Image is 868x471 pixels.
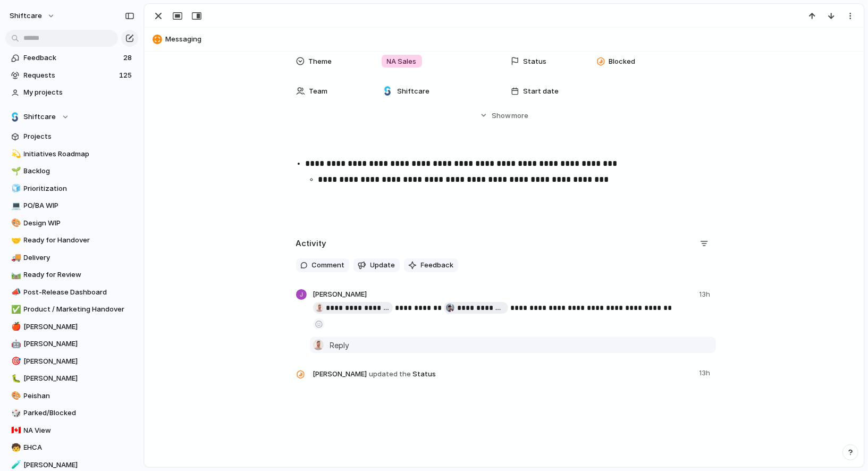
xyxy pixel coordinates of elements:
div: 🎯 [11,355,19,367]
button: 🤝 [10,235,20,246]
span: Prioritization [24,183,134,194]
button: 🛤️ [10,270,20,280]
a: 🎨Design WIP [5,215,138,231]
div: 🤖 [11,338,19,350]
a: 🇨🇦NA View [5,423,138,439]
button: 🎲 [10,408,20,418]
a: 🍎[PERSON_NAME] [5,319,138,335]
button: 🎯 [10,356,20,367]
button: 🐛 [10,373,20,384]
button: Shiftcare [5,109,138,125]
span: Post-Release Dashboard [24,287,134,298]
div: 📣 [11,286,19,298]
span: Ready for Handover [24,235,134,246]
div: 🎨 [11,390,19,402]
a: 💻PO/BA WIP [5,198,138,214]
a: ✅Product / Marketing Handover [5,301,138,317]
button: 📣 [10,287,20,298]
a: 🧊Prioritization [5,181,138,197]
span: more [511,111,528,121]
span: EHCA [24,442,134,453]
button: 🍎 [10,322,20,332]
span: Design WIP [24,218,134,229]
span: Shiftcare [24,112,56,122]
span: [PERSON_NAME] [313,369,367,380]
span: 13h [700,289,713,300]
button: 🚚 [10,253,20,263]
span: Initiatives Roadmap [24,149,134,159]
div: 🤖[PERSON_NAME] [5,336,138,352]
span: Status [524,56,547,67]
span: [PERSON_NAME] [24,339,134,349]
a: 🎲Parked/Blocked [5,405,138,421]
span: [PERSON_NAME] [24,322,134,332]
a: 💫Initiatives Roadmap [5,146,138,162]
span: Status [313,366,693,381]
span: 13h [700,366,713,379]
button: 🇨🇦 [10,425,20,436]
span: Projects [24,131,134,142]
div: 🚚 [11,251,19,264]
button: 🎨 [10,218,20,229]
button: Messaging [149,31,859,48]
button: ✅ [10,304,20,315]
span: Start date [524,86,559,97]
span: Team [309,86,328,97]
span: 125 [119,70,134,81]
button: Comment [296,258,349,272]
a: 🐛[PERSON_NAME] [5,371,138,386]
span: Reply [330,339,350,351]
div: 🧪 [11,459,19,471]
span: [PERSON_NAME] [24,460,134,470]
a: Requests125 [5,68,138,83]
button: 🌱 [10,166,20,176]
button: Update [353,258,400,272]
span: shiftcare [10,11,42,21]
span: Backlog [24,166,134,176]
span: PO/BA WIP [24,200,134,211]
div: 📣Post-Release Dashboard [5,284,138,300]
span: Shiftcare [398,86,430,97]
div: 🇨🇦 [11,424,19,436]
a: My projects [5,85,138,100]
button: 🧪 [10,460,20,470]
button: 🧒 [10,442,20,453]
span: Product / Marketing Handover [24,304,134,315]
span: [PERSON_NAME] [24,373,134,384]
span: Comment [312,260,345,271]
div: 🤝 [11,234,19,247]
div: 🛤️Ready for Review [5,267,138,283]
a: Feedback28 [5,50,138,66]
div: 🎲 [11,407,19,419]
span: updated the [369,369,411,380]
a: 🧒EHCA [5,440,138,456]
span: Blocked [609,56,635,67]
button: 🧊 [10,183,20,194]
a: 🤝Ready for Handover [5,232,138,248]
button: 💫 [10,149,20,159]
span: Peishan [24,391,134,401]
div: 🍎 [11,321,19,333]
a: 🎨Peishan [5,388,138,404]
span: Messaging [165,34,859,45]
span: Delivery [24,253,134,263]
div: ✅ [11,304,19,316]
div: 🌱Backlog [5,163,138,179]
span: Feedback [24,53,120,63]
div: 🐛 [11,373,19,385]
a: Projects [5,129,138,145]
button: shiftcare [5,7,61,24]
span: 28 [123,53,134,63]
div: 🎨 [11,217,19,229]
button: 💻 [10,200,20,211]
span: Ready for Review [24,270,134,280]
div: 🧒 [11,442,19,454]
